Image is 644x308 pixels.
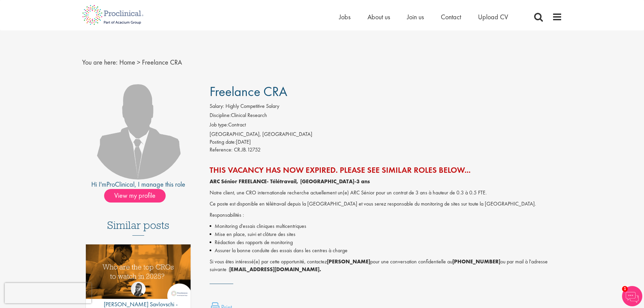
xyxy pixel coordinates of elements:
[210,83,287,100] span: Freelance CRA
[91,84,186,180] img: imeage of recruiter ProClinical Recruiter
[622,286,628,292] span: 1
[210,146,233,154] label: Reference:
[210,230,562,238] li: Mise en place, suivi et clôture des sites
[327,258,370,265] strong: [PERSON_NAME]
[210,138,562,146] div: [DATE]
[104,189,166,203] span: View my profile
[210,200,562,208] p: Ce poste est disponible en télétravail depuis la [GEOGRAPHIC_DATA] et vous serez responsable du m...
[82,180,195,189] div: Hi I'm , I manage this role
[225,102,279,110] span: Highly Competitive Salary
[106,180,135,189] a: ProClinical
[119,58,135,67] a: breadcrumb link
[86,244,191,304] a: Link to a post
[452,258,500,265] strong: [PHONE_NUMBER]
[210,246,562,255] li: Assurer la bonne conduite des essais dans les centres à charge
[210,138,236,145] span: Posting date:
[210,112,562,121] li: Clinical Research
[367,13,390,21] a: About us
[5,283,91,303] iframe: reCAPTCHA
[104,190,172,199] a: View my profile
[622,286,642,306] img: Chatbot
[107,219,169,236] h3: Similar posts
[137,58,140,67] span: >
[229,266,321,273] strong: [EMAIL_ADDRESS][DOMAIN_NAME].
[142,58,182,67] span: Freelance CRA
[210,121,562,131] li: Contract
[478,13,508,21] a: Upload CV
[407,13,424,21] a: Join us
[339,13,351,21] a: Jobs
[210,121,228,129] label: Job type:
[210,131,562,138] div: [GEOGRAPHIC_DATA], [GEOGRAPHIC_DATA]
[210,222,562,230] li: Monitoring d'essais cliniques multicentriques
[82,58,118,67] span: You are here:
[210,166,562,174] h2: This vacancy has now expired. Please see similar roles below...
[131,282,146,297] img: Theodora Savlovschi - Wicks
[210,189,562,197] p: Notre client, une CRO internationale recherche actuellement un(e) ARC Sénior pour un contrat de 3...
[441,13,461,21] a: Contact
[234,146,261,153] span: CR.JB.12752
[210,238,562,246] li: Rédaction des rapports de monitoring
[210,112,231,119] label: Discipline:
[210,102,224,110] label: Salary:
[210,211,562,219] p: Responsabilités :
[210,178,370,185] strong: ARC Sénior FREELANCE- Télétravail, [GEOGRAPHIC_DATA]-3 ans
[210,258,562,274] p: Si vous êtes intéressé(e) par cette opportunité, contactez pour une conversation confidentielle a...
[86,244,191,299] img: Top 10 CROs 2025 | Proclinical
[210,178,562,274] div: Job description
